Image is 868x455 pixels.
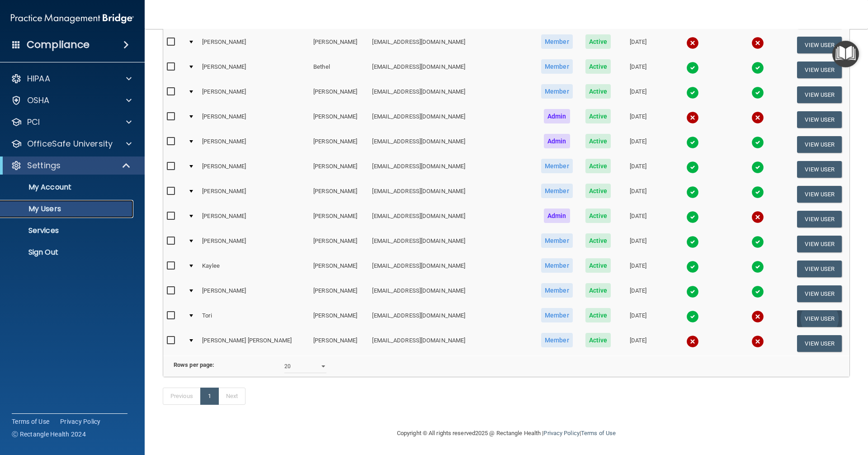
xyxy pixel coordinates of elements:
td: [PERSON_NAME] [310,256,368,281]
td: [EMAIL_ADDRESS][DOMAIN_NAME] [368,182,534,207]
td: [PERSON_NAME] [PERSON_NAME] [198,331,310,355]
td: [EMAIL_ADDRESS][DOMAIN_NAME] [368,207,534,232]
p: OfficeSafe University [27,138,113,149]
button: View User [797,211,842,227]
td: [DATE] [617,82,660,107]
td: [PERSON_NAME] [198,157,310,182]
span: Member [541,258,573,273]
span: Active [585,134,611,148]
span: Member [541,233,573,248]
img: tick.e7d51cea.svg [686,285,699,298]
span: Member [541,159,573,173]
td: [PERSON_NAME] [310,82,368,107]
img: cross.ca9f0e7f.svg [686,111,699,124]
td: [PERSON_NAME] [198,281,310,306]
span: Member [541,59,573,74]
span: Admin [544,134,570,148]
td: Kaylee [198,256,310,281]
img: cross.ca9f0e7f.svg [751,37,764,49]
button: View User [797,310,842,327]
td: [DATE] [617,281,660,306]
span: Active [585,283,611,298]
td: [PERSON_NAME] [310,157,368,182]
span: Active [585,59,611,74]
td: [PERSON_NAME] [310,281,368,306]
td: [PERSON_NAME] [198,57,310,82]
a: PCI [11,117,132,128]
img: tick.e7d51cea.svg [751,186,764,199]
td: [EMAIL_ADDRESS][DOMAIN_NAME] [368,256,534,281]
span: Ⓒ Rectangle Health 2024 [12,430,86,439]
img: cross.ca9f0e7f.svg [751,211,764,223]
td: [PERSON_NAME] [198,207,310,232]
td: [EMAIL_ADDRESS][DOMAIN_NAME] [368,132,534,157]
td: [PERSON_NAME] [198,33,310,57]
p: Settings [27,160,61,171]
button: View User [797,86,842,103]
span: Active [585,84,611,99]
button: View User [797,285,842,302]
span: Member [541,184,573,198]
td: [PERSON_NAME] [198,232,310,256]
td: Tori [198,306,310,331]
td: [EMAIL_ADDRESS][DOMAIN_NAME] [368,157,534,182]
td: [PERSON_NAME] [310,132,368,157]
button: View User [797,161,842,178]
td: [PERSON_NAME] [310,232,368,256]
a: Previous [163,388,201,405]
td: [EMAIL_ADDRESS][DOMAIN_NAME] [368,281,534,306]
b: Rows per page: [174,361,214,368]
a: OfficeSafe University [11,138,132,149]
span: Active [585,209,611,223]
img: tick.e7d51cea.svg [686,236,699,248]
img: tick.e7d51cea.svg [751,236,764,248]
span: Member [541,333,573,347]
td: [DATE] [617,33,660,57]
img: tick.e7d51cea.svg [686,261,699,273]
img: cross.ca9f0e7f.svg [686,335,699,348]
td: [DATE] [617,207,660,232]
p: My Users [6,204,129,213]
img: cross.ca9f0e7f.svg [751,111,764,124]
img: cross.ca9f0e7f.svg [751,335,764,348]
span: Active [585,333,611,347]
span: Active [585,34,611,49]
td: [DATE] [617,232,660,256]
td: [EMAIL_ADDRESS][DOMAIN_NAME] [368,33,534,57]
td: [PERSON_NAME] [310,306,368,331]
span: Admin [544,209,570,223]
span: Active [585,233,611,248]
a: Next [218,388,245,405]
td: [DATE] [617,182,660,207]
span: Active [585,258,611,273]
td: [EMAIL_ADDRESS][DOMAIN_NAME] [368,306,534,331]
span: Member [541,34,573,49]
td: [EMAIL_ADDRESS][DOMAIN_NAME] [368,107,534,132]
img: tick.e7d51cea.svg [751,136,764,149]
img: tick.e7d51cea.svg [751,285,764,298]
span: Admin [544,109,570,123]
img: cross.ca9f0e7f.svg [751,310,764,323]
img: tick.e7d51cea.svg [686,211,699,223]
td: [PERSON_NAME] [198,107,310,132]
img: tick.e7d51cea.svg [751,62,764,74]
img: PMB logo [11,9,134,28]
td: [PERSON_NAME] [310,107,368,132]
button: View User [797,236,842,252]
td: [DATE] [617,157,660,182]
a: 1 [200,388,219,405]
td: [DATE] [617,256,660,281]
p: PCI [27,117,40,128]
td: [PERSON_NAME] [198,82,310,107]
button: View User [797,261,842,277]
p: Sign Out [6,248,129,257]
a: Privacy Policy [543,430,579,436]
span: Active [585,109,611,123]
p: Services [6,226,129,235]
a: OSHA [11,95,132,106]
img: tick.e7d51cea.svg [686,136,699,149]
td: [EMAIL_ADDRESS][DOMAIN_NAME] [368,331,534,355]
span: Member [541,84,573,99]
p: OSHA [27,95,50,106]
td: [PERSON_NAME] [310,182,368,207]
